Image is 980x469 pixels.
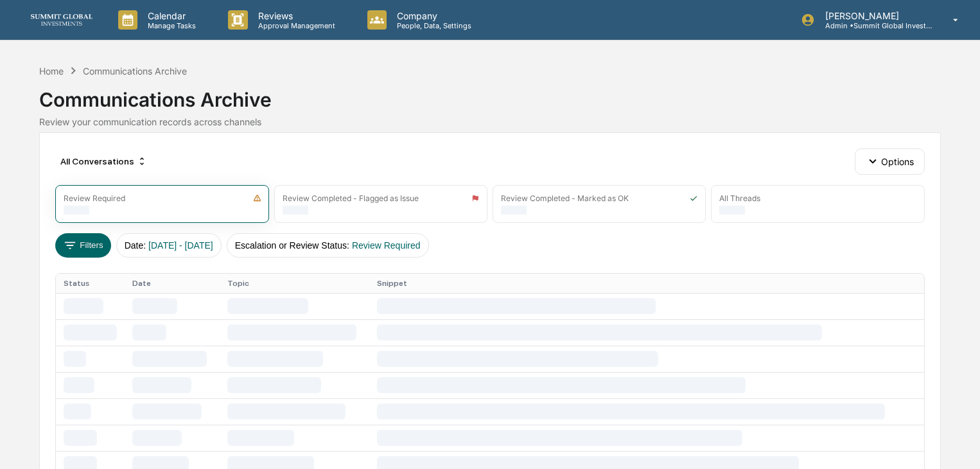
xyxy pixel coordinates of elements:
[283,193,419,203] div: Review Completed - Flagged as Issue
[253,194,261,202] img: icon
[855,148,925,174] button: Options
[83,66,187,76] div: Communications Archive
[116,233,222,258] button: Date:[DATE] - [DATE]
[227,233,429,258] button: Escalation or Review Status:Review Required
[248,10,342,21] p: Reviews
[352,240,421,251] span: Review Required
[501,193,629,203] div: Review Completed - Marked as OK
[815,10,934,21] p: [PERSON_NAME]
[125,274,220,293] th: Date
[55,151,152,172] div: All Conversations
[39,116,941,127] div: Review your communication records across channels
[248,21,342,30] p: Approval Management
[39,66,64,76] div: Home
[387,21,478,30] p: People, Data, Settings
[369,274,924,293] th: Snippet
[64,193,125,203] div: Review Required
[31,14,92,26] img: logo
[815,21,934,30] p: Admin • Summit Global Investments
[220,274,369,293] th: Topic
[55,233,111,258] button: Filters
[148,240,213,251] span: [DATE] - [DATE]
[471,194,479,202] img: icon
[137,10,202,21] p: Calendar
[690,194,697,202] img: icon
[137,21,202,30] p: Manage Tasks
[719,193,760,203] div: All Threads
[56,274,125,293] th: Status
[387,10,478,21] p: Company
[39,78,941,111] div: Communications Archive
